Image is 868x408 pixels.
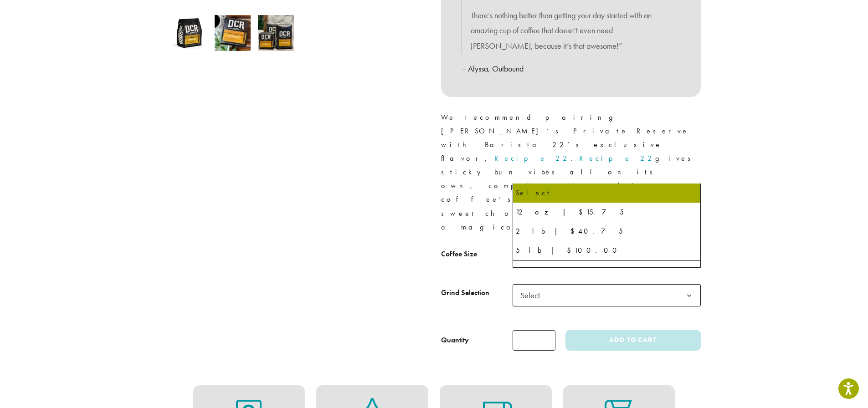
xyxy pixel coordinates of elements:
li: Select [513,184,700,203]
p: There’s nothing better than getting your day started with an amazing cup of coffee that doesn’t e... [471,8,671,54]
div: 2 lb | $40.75 [516,224,698,238]
button: Add to cart [565,330,700,351]
p: We recommend pairing [PERSON_NAME]’s Private Reserve with Barista 22’s exclusive flavor, . gives ... [441,111,701,234]
label: Coffee Size [441,248,513,261]
span: Select [517,286,549,304]
img: Hannah's [171,15,207,51]
img: Hannah's - Image 3 [258,15,294,51]
label: Grind Selection [441,286,513,300]
div: 5 lb | $100.00 [516,244,698,257]
span: Select [513,284,701,306]
img: Hannah's - Image 2 [215,15,251,51]
p: – Alyssa, Outbound [462,61,680,76]
div: Quantity [441,335,469,346]
a: Recipe 22 [494,153,570,163]
div: 12 oz | $15.75 [516,205,698,219]
input: Product quantity [513,330,555,351]
a: Recipe 22 [579,153,655,163]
